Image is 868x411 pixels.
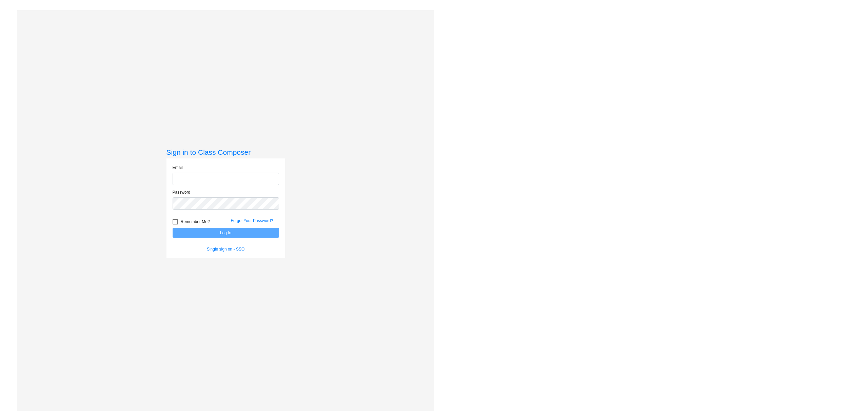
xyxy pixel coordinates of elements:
a: Single sign on - SSO [207,247,244,252]
label: Email [173,165,183,171]
label: Password [173,189,191,195]
h3: Sign in to Class Composer [166,148,285,156]
span: Remember Me? [181,218,210,226]
a: Forgot Your Password? [231,218,273,223]
button: Log In [173,228,279,238]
